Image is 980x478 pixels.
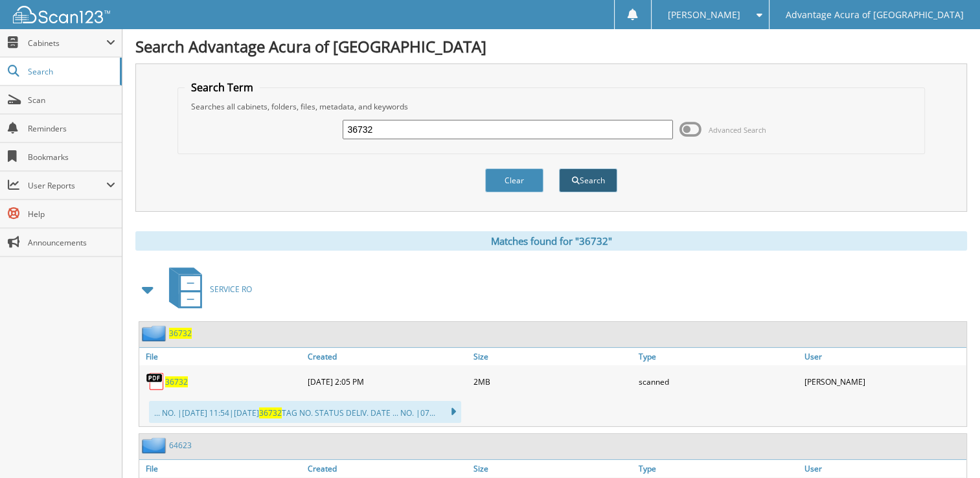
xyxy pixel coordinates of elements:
span: SERVICE RO [210,284,252,295]
span: Advanced Search [709,125,766,135]
div: Matches found for "36732" [135,231,967,251]
span: Advantage Acura of [GEOGRAPHIC_DATA] [786,11,964,19]
img: PDF.png [146,372,165,391]
span: Help [28,209,115,220]
div: ... NO. |[DATE] 11:54|[DATE] TAG NO. STATUS DELIV. DATE ... NO. |07... [149,401,461,423]
a: Created [304,460,470,477]
img: scan123-logo-white.svg [13,6,110,23]
span: User Reports [28,180,106,191]
button: Clear [485,168,543,192]
span: 36732 [259,407,282,418]
div: [DATE] 2:05 PM [304,369,470,394]
h1: Search Advantage Acura of [GEOGRAPHIC_DATA] [135,36,967,57]
span: Reminders [28,123,115,134]
a: Type [635,348,801,365]
span: Scan [28,95,115,106]
a: User [801,348,966,365]
div: Searches all cabinets, folders, files, metadata, and keywords [185,101,918,112]
img: folder2.png [142,325,169,341]
span: [PERSON_NAME] [668,11,740,19]
a: 36732 [165,376,188,387]
legend: Search Term [185,80,260,95]
a: Size [470,348,635,365]
div: 2MB [470,369,635,394]
div: [PERSON_NAME] [801,369,966,394]
a: 64623 [169,440,192,451]
a: User [801,460,966,477]
div: scanned [635,369,801,394]
a: Size [470,460,635,477]
span: Announcements [28,237,115,248]
img: folder2.png [142,437,169,453]
button: Search [559,168,617,192]
a: SERVICE RO [161,264,252,315]
a: Created [304,348,470,365]
span: Cabinets [28,38,106,49]
a: Type [635,460,801,477]
a: 36732 [169,328,192,339]
a: File [139,348,304,365]
span: Bookmarks [28,152,115,163]
span: Search [28,66,113,77]
iframe: Chat Widget [915,416,980,478]
a: File [139,460,304,477]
